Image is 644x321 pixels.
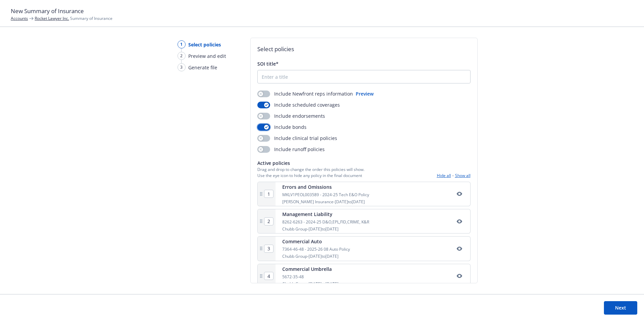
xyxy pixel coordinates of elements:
[257,45,471,53] h2: Select policies
[257,182,471,206] div: Errors and OmissionsMKLV1PEOL003589 - 2024-25 Tech E&O Policy[PERSON_NAME] Insurance-[DATE]to[DATE]
[282,199,369,205] div: [PERSON_NAME] Insurance - [DATE] to [DATE]
[257,209,471,234] div: Management Liability8262-6263 - 2024-25 D&O,EPL,FID,CRIME, K&RChubb Group-[DATE]to[DATE]
[257,90,353,97] div: Include Newfront reps information
[282,192,369,198] div: MKLV1PEOL003589 - 2024-25 Tech E&O Policy
[35,15,112,21] span: Summary of Insurance
[178,63,186,71] div: 3
[282,226,369,232] div: Chubb Group - [DATE] to [DATE]
[257,146,325,153] div: Include runoff policies
[257,167,364,178] span: Drag and drop to change the order this policies will show. Use the eye icon to hide any policy in...
[356,90,374,97] button: Preview
[282,183,369,190] div: Errors and Omissions
[11,15,28,21] a: Accounts
[257,264,471,288] div: Commercial Umbrella5672-35-48Chubb Group-[DATE]to[DATE]
[35,15,69,21] a: Rocket Lawyer Inc.
[604,301,637,315] button: Next
[455,173,471,178] button: Show all
[178,40,186,48] div: 1
[282,281,339,287] div: Chubb Group - [DATE] to [DATE]
[188,52,226,60] span: Preview and edit
[282,219,369,225] div: 8262-6263 - 2024-25 D&O,EPL,FID,CRIME, K&R
[282,211,369,218] div: Management Liability
[257,159,364,167] span: Active policies
[282,238,350,245] div: Commercial Auto
[282,246,350,252] div: 7364-46-48 - 2025-26 08 Auto Policy
[282,253,350,259] div: Chubb Group - [DATE] to [DATE]
[282,274,339,280] div: 5672-35-48
[178,52,186,60] div: 2
[257,101,340,108] div: Include scheduled coverages
[257,61,279,67] span: SOI title*
[11,7,633,15] h1: New Summary of Insurance
[282,265,339,273] div: Commercial Umbrella
[257,123,307,131] div: Include bonds
[257,236,471,261] div: Commercial Auto7364-46-48 - 2025-26 08 Auto PolicyChubb Group-[DATE]to[DATE]
[188,41,221,48] span: Select policies
[188,64,217,71] span: Generate file
[257,112,325,119] div: Include endorsements
[258,70,470,83] input: Enter a title
[437,173,471,178] div: -
[257,135,337,142] div: Include clinical trial policies
[437,173,451,178] button: Hide all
